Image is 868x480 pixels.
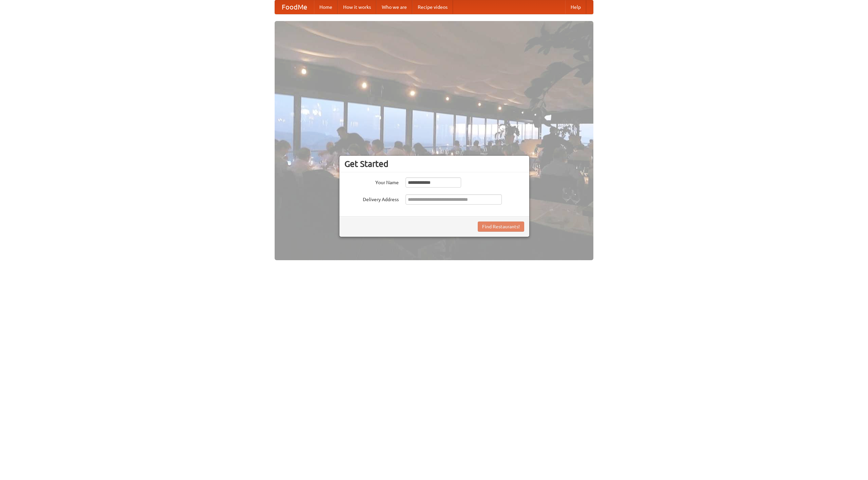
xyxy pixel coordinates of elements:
a: Home [314,0,338,14]
a: Help [565,0,586,14]
label: Delivery Address [344,194,399,203]
h3: Get Started [344,159,524,169]
label: Your Name [344,177,399,186]
a: Who we are [376,0,412,14]
button: Find Restaurants! [478,222,524,232]
a: How it works [338,0,376,14]
a: FoodMe [275,0,314,14]
a: Recipe videos [412,0,453,14]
